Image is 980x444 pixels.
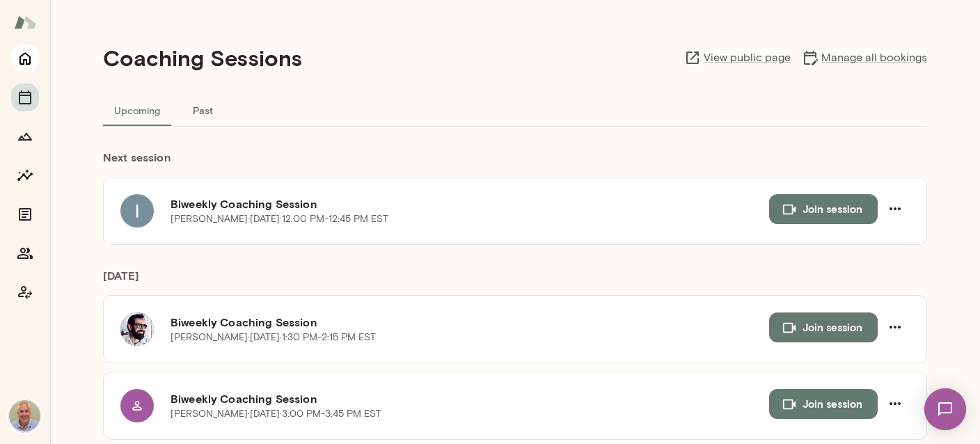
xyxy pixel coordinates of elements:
[103,93,171,127] button: Upcoming
[11,161,39,189] button: Insights
[103,267,927,295] h6: [DATE]
[171,390,769,407] h6: Biweekly Coaching Session
[8,399,42,433] img: Marc Friedman
[11,84,39,111] button: Sessions
[11,122,39,150] button: Growth Plan
[171,196,769,212] h6: Biweekly Coaching Session
[171,314,769,331] h6: Biweekly Coaching Session
[171,212,388,226] p: [PERSON_NAME] · [DATE] · 12:00 PM-12:45 PM EST
[11,278,39,306] button: Coach app
[103,45,302,71] h4: Coaching Sessions
[171,331,376,344] p: [PERSON_NAME] · [DATE] · 1:30 PM-2:15 PM EST
[171,93,234,127] button: Past
[769,194,878,223] button: Join session
[769,312,878,342] button: Join session
[103,149,927,177] h6: Next session
[103,93,927,127] div: basic tabs example
[769,389,878,418] button: Join session
[802,49,927,66] a: Manage all bookings
[11,200,39,228] button: Documents
[14,9,36,35] img: Mento
[684,49,791,66] a: View public page
[11,239,39,267] button: Members
[11,45,39,72] button: Home
[171,407,381,421] p: [PERSON_NAME] · [DATE] · 3:00 PM-3:45 PM EST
